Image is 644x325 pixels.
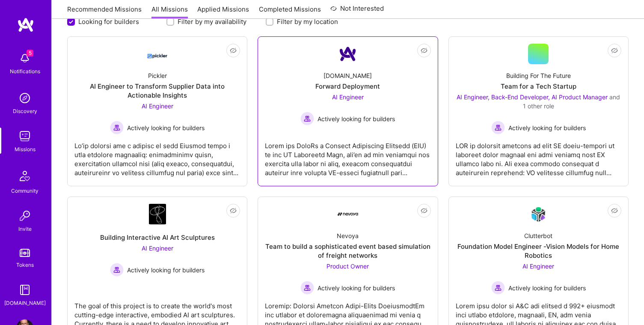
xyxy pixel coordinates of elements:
[147,46,168,62] img: Company Logo
[10,67,40,76] div: Notifications
[148,71,167,80] div: Pickler
[318,114,395,123] span: Actively looking for builders
[127,123,205,132] span: Actively looking for builders
[16,281,33,298] img: guide book
[15,145,36,154] div: Missions
[230,207,237,214] i: icon EyeClosed
[277,17,338,26] label: Filter by my location
[300,281,314,295] img: Actively looking for builders
[491,281,505,295] img: Actively looking for builders
[330,3,384,19] a: Not Interested
[611,47,618,54] i: icon EyeClosed
[332,93,364,101] span: AI Engineer
[16,128,33,145] img: teamwork
[18,224,32,233] div: Invite
[337,231,359,240] div: Nevoya
[300,112,314,125] img: Actively looking for builders
[151,5,188,19] a: All Missions
[259,5,321,19] a: Completed Missions
[506,71,571,80] div: Building For The Future
[197,5,249,19] a: Applied Missions
[149,204,166,224] img: Company Logo
[142,244,173,252] span: AI Engineer
[15,166,35,186] img: Community
[20,249,30,257] img: tokens
[315,82,380,91] div: Forward Deployment
[323,71,372,80] div: [DOMAIN_NAME]
[421,47,427,54] i: icon EyeClosed
[11,186,39,195] div: Community
[508,123,586,132] span: Actively looking for builders
[338,212,358,216] img: Company Logo
[13,107,37,116] div: Discovery
[265,134,430,177] div: Lorem ips DoloRs a Consect Adipiscing Elitsedd (EIU) te inc UT Laboreetd Magn, ali’en ad min veni...
[265,44,430,179] a: Company Logo[DOMAIN_NAME]Forward DeploymentAI Engineer Actively looking for buildersActively look...
[100,233,215,242] div: Building Interactive AI Art Sculptures
[508,283,586,292] span: Actively looking for builders
[142,102,173,110] span: AI Engineer
[178,17,246,26] label: Filter by my availability
[456,134,621,177] div: LOR ip dolorsit ametcons ad elit SE doeiu-tempori ut laboreet dolor magnaal eni admi veniamq nost...
[127,265,205,274] span: Actively looking for builders
[421,207,427,214] i: icon EyeClosed
[110,263,124,277] img: Actively looking for builders
[78,17,139,26] label: Looking for builders
[16,50,33,67] img: bell
[457,93,608,101] span: AI Engineer, Back-End Developer, AI Product Manager
[27,50,33,57] span: 5
[528,204,549,224] img: Company Logo
[16,89,33,107] img: discovery
[17,17,34,33] img: logo
[522,262,554,270] span: AI Engineer
[456,44,621,179] a: Building For The FutureTeam for a Tech StartupAI Engineer, Back-End Developer, AI Product Manager...
[74,134,240,177] div: Lo’ip dolorsi ame c adipisc el sedd Eiusmod tempo i utla etdolore magnaaliq: enimadminimv quisn, ...
[326,262,369,270] span: Product Owner
[611,207,618,214] i: icon EyeClosed
[4,298,46,307] div: [DOMAIN_NAME]
[501,82,576,91] div: Team for a Tech Startup
[456,242,621,260] div: Foundation Model Engineer -Vision Models for Home Robotics
[230,47,237,54] i: icon EyeClosed
[110,121,124,134] img: Actively looking for builders
[338,44,358,64] img: Company Logo
[67,5,142,19] a: Recommended Missions
[16,207,33,224] img: Invite
[318,283,395,292] span: Actively looking for builders
[74,82,240,100] div: AI Engineer to Transform Supplier Data into Actionable Insights
[491,121,505,134] img: Actively looking for builders
[265,242,430,260] div: Team to build a sophisticated event based simulation of freight networks
[74,44,240,179] a: Company LogoPicklerAI Engineer to Transform Supplier Data into Actionable InsightsAI Engineer Act...
[16,260,34,269] div: Tokens
[524,231,552,240] div: Clutterbot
